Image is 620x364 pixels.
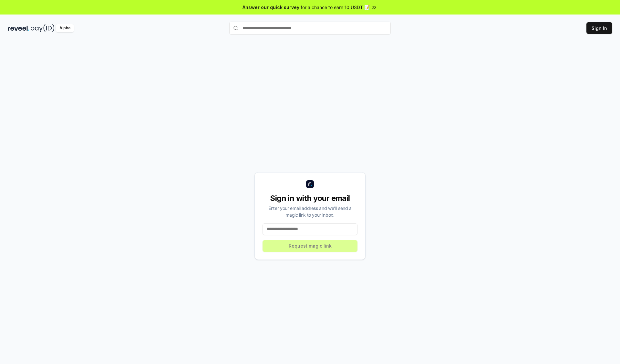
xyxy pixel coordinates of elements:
img: pay_id [31,24,55,32]
button: Sign In [586,22,612,34]
span: for a chance to earn 10 USDT 📝 [301,4,370,11]
div: Alpha [56,24,74,32]
span: Answer our quick survey [243,4,299,11]
div: Sign in with your email [263,193,357,203]
img: logo_small [306,180,314,188]
img: reveel_dark [8,24,29,32]
div: Enter your email address and we’ll send a magic link to your inbox. [263,205,357,218]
